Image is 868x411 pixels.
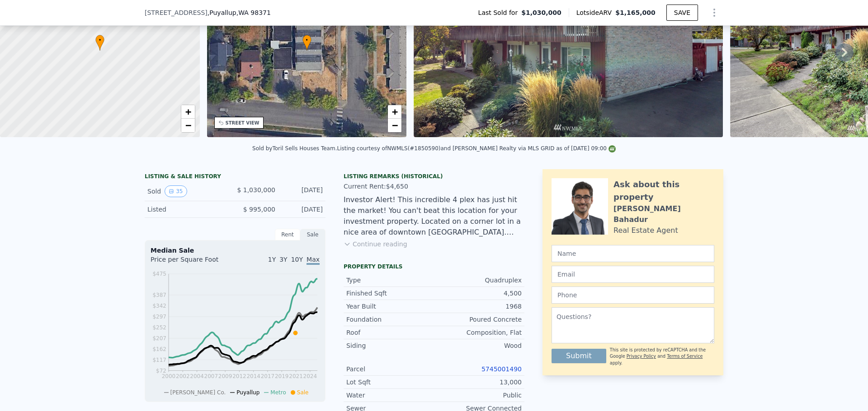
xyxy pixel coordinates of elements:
[346,302,434,311] div: Year Built
[252,145,337,152] div: Sold by Toril Sells Houses Team .
[270,389,286,396] span: Metro
[162,373,176,379] tspan: 2000
[434,391,522,400] div: Public
[243,206,275,213] span: $ 995,000
[552,245,714,262] input: Name
[152,324,166,331] tspan: $252
[232,373,246,379] tspan: 2012
[190,373,204,379] tspan: 2004
[152,335,166,342] tspan: $207
[147,185,228,197] div: Sold
[434,378,522,387] div: 13,000
[261,373,275,379] tspan: 2017
[434,341,522,350] div: Wood
[705,4,723,22] button: Show Options
[344,183,386,190] span: Current Rent:
[246,373,260,379] tspan: 2014
[145,8,208,17] span: [STREET_ADDRESS]
[275,229,300,240] div: Rent
[185,106,191,117] span: +
[627,354,656,359] a: Privacy Policy
[237,186,275,194] span: $ 1,030,000
[170,389,226,396] span: [PERSON_NAME] Co.
[613,178,714,203] div: Ask about this property
[576,8,615,17] span: Lotside ARV
[208,8,271,17] span: , Puyallup
[283,185,323,197] div: [DATE]
[151,246,320,255] div: Median Sale
[666,5,698,21] button: SAVE
[307,256,320,265] span: Max
[176,373,190,379] tspan: 2002
[337,145,616,152] div: Listing courtesy of NWMLS (#1850590) and [PERSON_NAME] Realty via MLS GRID as of [DATE] 09:00
[236,389,259,396] span: Puyallup
[181,119,195,132] a: Zoom out
[302,35,311,51] div: •
[236,9,271,16] span: , WA 98371
[300,229,325,240] div: Sale
[275,373,289,379] tspan: 2019
[218,373,232,379] tspan: 2009
[152,271,166,277] tspan: $475
[552,349,606,363] button: Submit
[388,105,401,119] a: Zoom in
[226,120,259,126] div: STREET VIEW
[346,378,434,387] div: Lot Sqft
[95,36,104,44] span: •
[152,357,166,363] tspan: $117
[392,106,398,117] span: +
[279,256,287,263] span: 3Y
[151,255,235,269] div: Price per Square Foot
[297,389,309,396] span: Sale
[478,8,522,17] span: Last Sold for
[610,347,714,366] div: This site is protected by reCAPTCHA and the Google and apply.
[609,145,616,152] img: NWMLS Logo
[185,120,191,131] span: −
[152,314,166,320] tspan: $297
[268,256,276,263] span: 1Y
[615,9,656,16] span: $1,165,000
[346,315,434,324] div: Foundation
[302,36,311,44] span: •
[434,276,522,285] div: Quadruplex
[152,346,166,352] tspan: $162
[344,263,524,270] div: Property details
[481,365,522,373] a: 5745001490
[346,365,434,374] div: Parcel
[434,302,522,311] div: 1968
[165,185,187,197] button: View historical data
[289,373,303,379] tspan: 2021
[283,205,323,214] div: [DATE]
[291,256,303,263] span: 10Y
[344,194,524,238] div: Investor Alert! This incredible 4 plex has just hit the market! You can't beat this location for ...
[181,105,195,119] a: Zoom in
[344,240,407,249] button: Continue reading
[346,391,434,400] div: Water
[667,354,703,359] a: Terms of Service
[156,368,166,374] tspan: $72
[346,328,434,337] div: Roof
[147,205,228,214] div: Listed
[552,266,714,283] input: Email
[152,292,166,298] tspan: $387
[95,35,104,51] div: •
[303,373,317,379] tspan: 2024
[434,315,522,324] div: Poured Concrete
[346,341,434,350] div: Siding
[388,119,401,132] a: Zoom out
[434,289,522,298] div: 4,500
[145,173,325,182] div: LISTING & SALE HISTORY
[346,289,434,298] div: Finished Sqft
[346,276,434,285] div: Type
[392,120,398,131] span: −
[434,328,522,337] div: Composition, Flat
[613,225,678,236] div: Real Estate Agent
[344,173,524,180] div: Listing Remarks (Historical)
[152,303,166,309] tspan: $342
[521,8,561,17] span: $1,030,000
[613,203,714,225] div: [PERSON_NAME] Bahadur
[386,183,408,190] span: $4,650
[552,286,714,304] input: Phone
[204,373,218,379] tspan: 2007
